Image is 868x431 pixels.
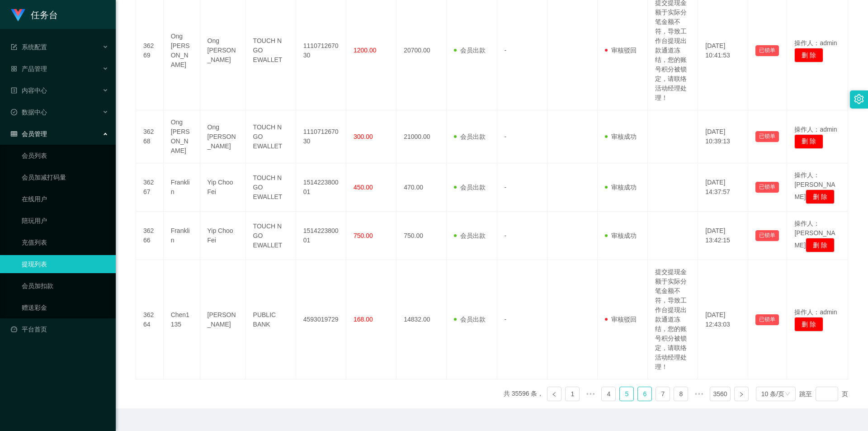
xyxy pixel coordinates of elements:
[296,163,346,212] td: 151422380001
[755,182,779,193] button: 已锁单
[11,109,17,115] i: 图标: check-circle-o
[601,387,616,401] li: 4
[454,316,486,323] span: 会员出款
[602,387,615,401] a: 4
[200,163,246,212] td: Yip Choo Fei
[454,133,486,140] span: 会员出款
[354,232,373,239] span: 750.00
[22,255,108,273] a: 提现列表
[799,387,848,401] div: 跳至 页
[31,0,58,29] h1: 任务台
[22,168,108,186] a: 会员加减打码量
[296,110,346,163] td: 111071267030
[354,184,373,191] span: 450.00
[656,387,670,401] a: 7
[296,260,346,379] td: 4593019729
[454,184,486,191] span: 会员出款
[354,133,373,140] span: 300.00
[656,387,670,401] li: 7
[755,45,779,56] button: 已锁单
[11,65,47,72] span: 产品管理
[164,163,200,212] td: Franklin
[794,126,837,133] span: 操作人：admin
[698,260,748,379] td: [DATE] 12:43:03
[164,260,200,379] td: Chen1135
[454,47,486,54] span: 会员出款
[605,316,637,323] span: 审核驳回
[11,320,108,338] a: 图标: dashboard平台首页
[638,387,651,401] a: 6
[396,260,447,379] td: 14832.00
[200,212,246,260] td: Yip Choo Fei
[698,212,748,260] td: [DATE] 13:42:15
[583,387,598,401] span: •••
[354,47,377,54] span: 1200.00
[296,212,346,260] td: 151422380001
[583,387,598,401] li: 向前 5 页
[605,184,637,191] span: 审核成功
[11,131,17,137] i: 图标: table
[648,260,698,379] td: 提交提现金额于实际分笔金额不符，导致工作台提现出款通道冻结，您的账号积分被锁定，请联络活动经理处理！
[22,233,108,251] a: 充值列表
[785,391,790,398] i: 图标: down
[454,232,486,239] span: 会员出款
[11,87,47,94] span: 内容中心
[698,163,748,212] td: [DATE] 14:37:57
[246,110,296,163] td: TOUCH N GO EWALLET
[246,212,296,260] td: TOUCH N GO EWALLET
[692,387,706,401] li: 向后 5 页
[11,9,25,22] img: logo.9652507e.png
[552,392,557,397] i: 图标: left
[806,238,835,252] button: 删 除
[854,94,864,104] i: 图标: setting
[246,163,296,212] td: TOUCH N GO EWALLET
[547,387,561,401] li: 上一页
[136,260,164,379] td: 36264
[164,212,200,260] td: Franklin
[794,39,837,47] span: 操作人：admin
[396,163,447,212] td: 470.00
[794,308,837,316] span: 操作人：admin
[710,387,730,401] a: 3560
[794,134,823,149] button: 删 除
[354,316,373,323] span: 168.00
[22,190,108,208] a: 在线用户
[605,47,637,54] span: 审核驳回
[505,184,507,191] span: -
[396,110,447,163] td: 21000.00
[11,43,47,51] span: 系统配置
[164,110,200,163] td: Ong [PERSON_NAME]
[11,109,47,116] span: 数据中心
[505,133,507,140] span: -
[566,387,579,401] a: 1
[11,44,17,50] i: 图标: form
[794,48,823,62] button: 删 除
[136,110,164,163] td: 36268
[794,317,823,332] button: 删 除
[22,212,108,230] a: 陪玩用户
[11,11,58,18] a: 任务台
[674,387,688,401] a: 8
[734,387,749,401] li: 下一页
[620,387,633,401] a: 5
[698,110,748,163] td: [DATE] 10:39:13
[136,163,164,212] td: 36267
[504,387,544,401] li: 共 35596 条，
[246,260,296,379] td: PUBLIC BANK
[22,147,108,165] a: 会员列表
[755,314,779,325] button: 已锁单
[739,392,744,397] i: 图标: right
[755,230,779,241] button: 已锁单
[22,277,108,295] a: 会员加扣款
[11,130,47,137] span: 会员管理
[136,212,164,260] td: 36266
[11,87,17,94] i: 图标: profile
[761,387,784,401] div: 10 条/页
[200,110,246,163] td: Ong [PERSON_NAME]
[674,387,688,401] li: 8
[565,387,580,401] li: 1
[505,232,507,239] span: -
[22,298,108,317] a: 赠送彩金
